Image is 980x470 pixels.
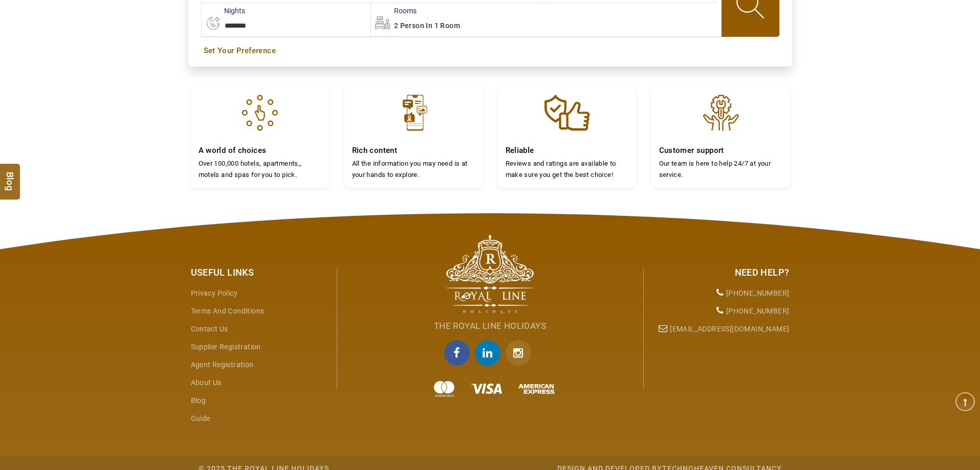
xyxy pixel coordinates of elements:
a: Agent Registration [191,361,254,369]
a: Blog [191,396,206,405]
a: Supplier Registration [191,343,261,351]
h4: Reliable [506,146,628,155]
span: Blog [4,172,17,181]
span: The Royal Line Holidays [434,321,546,331]
a: [EMAIL_ADDRESS][DOMAIN_NAME] [670,325,789,333]
a: Terms and Conditions [191,307,265,315]
div: Need Help? [651,266,790,279]
li: [PHONE_NUMBER] [651,302,790,320]
span: 2 Person in 1 Room [394,21,460,30]
p: Reviews and ratings are available to make sure you get the best choice! [506,158,628,180]
li: [PHONE_NUMBER] [651,284,790,302]
a: Instagram [506,340,536,366]
h4: A world of choices [199,146,321,155]
p: Over 100,000 hotels, apartments,, motels and spas for you to pick. [199,158,321,180]
a: guide [191,414,210,422]
a: facebook [444,340,475,366]
p: All the information you may need is at your hands to explore. [352,158,475,180]
p: Our team is here to help 24/7 at your service. [659,158,782,180]
a: Set Your Preference [204,46,777,56]
div: Useful Links [191,266,329,279]
a: Privacy Policy [191,289,238,297]
a: Contact Us [191,325,228,333]
img: The Royal Line Holidays [446,234,534,314]
h4: Customer support [659,146,782,155]
a: About Us [191,378,222,387]
label: nights [201,6,245,16]
h4: Rich content [352,146,475,155]
label: Rooms [371,6,417,16]
a: linkedin [475,340,506,366]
